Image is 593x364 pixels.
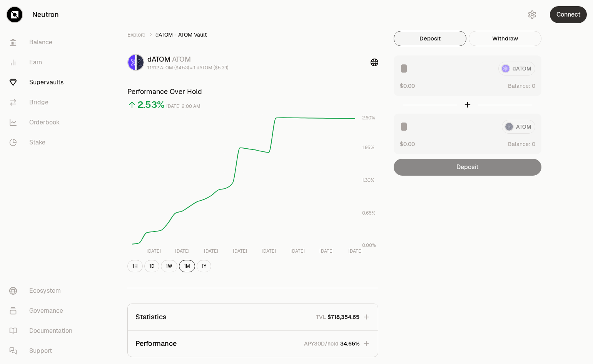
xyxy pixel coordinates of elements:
tspan: [DATE] [261,248,276,254]
a: Supervaults [3,72,83,92]
button: Withdraw [469,31,541,46]
a: Earn [3,52,83,72]
span: $718,354.65 [327,313,359,321]
span: dATOM - ATOM Vault [155,31,207,39]
a: Documentation [3,321,83,341]
p: Performance [135,338,177,349]
img: ATOM Logo [137,55,144,70]
a: Stake [3,133,83,153]
span: ATOM [172,55,191,64]
tspan: 1.30% [362,177,374,183]
p: Statistics [135,312,167,322]
button: Connect [550,6,587,23]
span: 34.65% [340,340,359,347]
p: APY30D/hold [304,340,339,347]
span: Balance: [508,140,530,148]
button: 1M [179,260,195,272]
nav: breadcrumb [127,31,378,39]
div: dATOM [147,54,228,65]
button: StatisticsTVL$718,354.65 [128,304,378,330]
button: $0.00 [400,140,415,148]
a: Explore [127,31,145,39]
div: [DATE] 2:00 AM [166,102,200,111]
tspan: 2.60% [362,115,375,121]
a: Ecosystem [3,281,83,301]
tspan: [DATE] [348,248,362,254]
a: Support [3,341,83,361]
a: Balance [3,32,83,52]
tspan: 0.00% [362,242,376,248]
div: 1.1912 ATOM ($4.53) = 1 dATOM ($5.39) [147,65,228,71]
a: Orderbook [3,112,83,133]
tspan: [DATE] [146,248,160,254]
img: dATOM Logo [128,55,135,70]
button: PerformanceAPY30D/hold34.65% [128,330,378,357]
span: Balance: [508,82,530,90]
tspan: [DATE] [290,248,304,254]
button: 1W [161,260,177,272]
button: 1Y [197,260,211,272]
p: TVL [316,313,326,321]
tspan: 1.95% [362,144,374,151]
button: Deposit [394,31,466,46]
a: Governance [3,301,83,321]
a: Bridge [3,92,83,112]
button: $0.00 [400,82,415,90]
button: 1H [127,260,143,272]
tspan: [DATE] [319,248,333,254]
tspan: [DATE] [204,248,218,254]
button: 1D [144,260,159,272]
tspan: 0.65% [362,210,376,216]
h3: Performance Over Hold [127,86,378,97]
tspan: [DATE] [233,248,247,254]
tspan: [DATE] [175,248,189,254]
div: 2.53% [137,99,165,111]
